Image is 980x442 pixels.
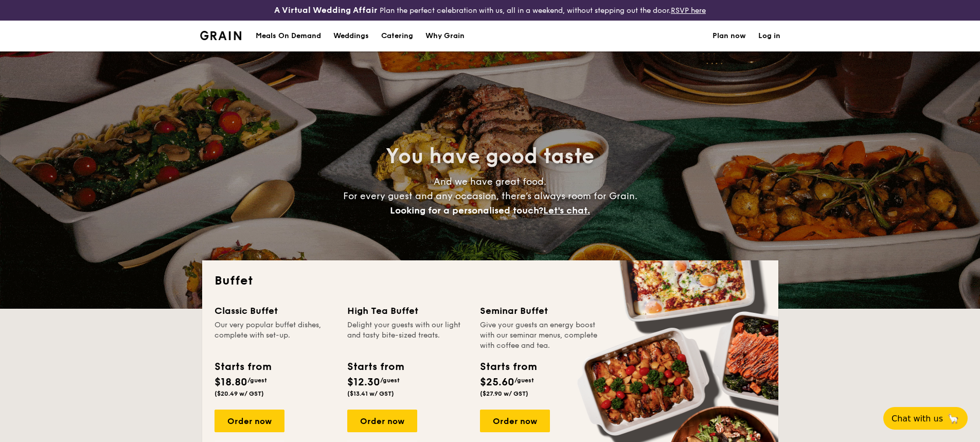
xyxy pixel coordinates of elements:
[892,414,943,423] span: Chat with us
[480,410,550,432] div: Order now
[256,21,321,51] div: Meals On Demand
[274,4,378,16] h4: A Virtual Wedding Affair
[712,21,746,51] a: Plan now
[480,359,536,375] div: Starts from
[543,205,590,216] span: Let's chat.
[215,390,264,397] span: ($20.49 w/ GST)
[215,410,284,432] div: Order now
[215,376,247,388] span: $18.80
[215,320,335,351] div: Our very popular buffet dishes, complete with set-up.
[947,413,959,425] span: 🦙
[480,320,600,351] div: Give your guests an energy boost with our seminar menus, complete with coffee and tea.
[883,407,968,430] button: Chat with us🦙
[347,376,380,388] span: $12.30
[327,21,375,51] a: Weddings
[381,21,413,51] h1: Catering
[758,21,780,51] a: Log in
[215,273,766,289] h2: Buffet
[671,6,706,15] a: RSVP here
[200,31,242,40] a: Logotype
[480,304,600,318] div: Seminar Buffet
[347,304,468,318] div: High Tea Buffet
[419,21,471,51] a: Why Grain
[347,410,417,432] div: Order now
[347,359,403,375] div: Starts from
[247,377,267,384] span: /guest
[386,144,594,169] span: You have good taste
[250,21,327,51] a: Meals On Demand
[480,390,528,397] span: ($27.90 w/ GST)
[480,376,514,388] span: $25.60
[390,205,543,216] span: Looking for a personalised touch?
[343,176,637,216] span: And we have great food. For every guest and any occasion, there’s always room for Grain.
[347,320,468,351] div: Delight your guests with our light and tasty bite-sized treats.
[333,21,369,51] div: Weddings
[514,377,534,384] span: /guest
[425,21,465,51] div: Why Grain
[215,304,335,318] div: Classic Buffet
[200,31,242,40] img: Grain
[347,390,394,397] span: ($13.41 w/ GST)
[375,21,419,51] a: Catering
[380,377,400,384] span: /guest
[215,359,271,375] div: Starts from
[194,4,787,16] div: Plan the perfect celebration with us, all in a weekend, without stepping out the door.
